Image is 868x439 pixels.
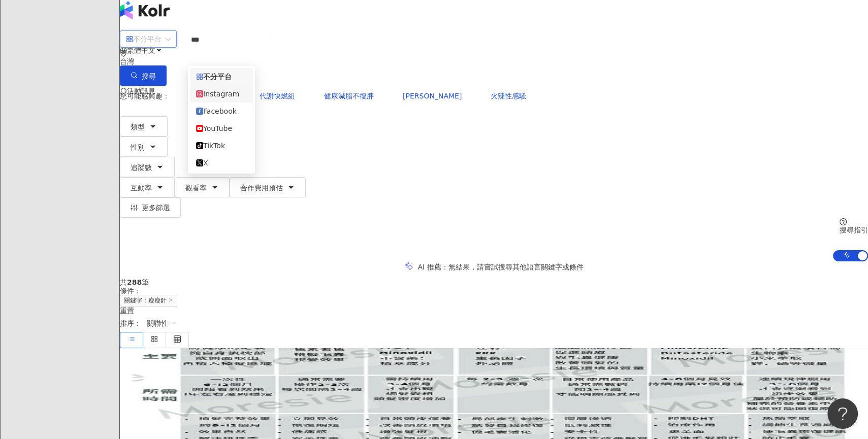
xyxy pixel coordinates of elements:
span: appstore [196,73,203,80]
span: 健康減脂不復胖 [324,92,374,100]
span: [PERSON_NAME] [403,92,462,100]
button: 更多篩選 [120,197,181,218]
button: 火辣性感騷 [480,86,537,106]
span: 您可能感興趣： [120,92,170,100]
span: appstore [126,36,133,43]
span: 288 [127,278,142,286]
button: 易瘦體質養成 [177,86,241,106]
div: Facebook [196,106,247,117]
span: 搜尋 [142,72,156,80]
span: 無結果，請嘗試搜尋其他語言關鍵字或條件 [448,263,584,271]
span: 互動率 [131,184,152,192]
span: 追蹤數 [131,163,152,172]
span: 類型 [131,123,145,131]
div: 排序： [120,315,868,332]
button: 搜尋 [120,65,167,86]
span: 火辣性感騷 [491,92,526,100]
span: question-circle [840,218,847,225]
span: 性別 [131,143,145,151]
div: TikTok [196,140,247,151]
div: 搜尋指引 [840,226,868,234]
button: 性別 [120,137,168,157]
span: 合作費用預估 [240,184,283,192]
div: 台灣 [120,57,868,65]
button: 互動率 [120,177,175,197]
img: logo [120,1,170,19]
div: 共 筆 [120,278,868,286]
button: 代謝快燃組 [249,86,306,106]
span: 觀看率 [185,184,207,192]
div: YouTube [196,123,247,134]
span: 活動訊息 [127,87,155,95]
button: 類型 [120,116,168,137]
div: Instagram [196,88,247,99]
button: 觀看率 [175,177,230,197]
div: 不分平台 [126,31,162,47]
button: [PERSON_NAME] [392,86,472,106]
span: 更多篩選 [142,204,170,212]
div: 重置 [120,307,868,315]
span: 關鍵字：瘦瘦針 [120,295,177,307]
span: 關聯性 [147,315,177,331]
button: 健康減脂不復胖 [313,86,384,106]
button: 合作費用預估 [230,177,306,197]
button: 追蹤數 [120,157,175,177]
span: environment [120,50,127,57]
div: AI 推薦 ： [417,263,583,271]
iframe: Help Scout Beacon - Open [827,398,858,429]
span: 代謝快燃組 [260,92,295,100]
div: X [196,157,247,168]
span: 條件 ： [120,287,141,295]
div: 不分平台 [196,71,247,82]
